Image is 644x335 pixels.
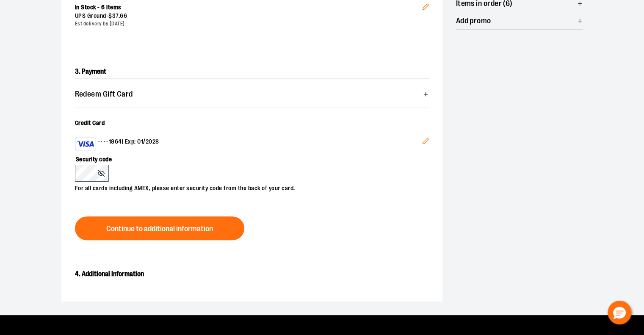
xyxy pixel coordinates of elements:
[75,119,105,126] span: Credit Card
[608,301,631,324] button: Hello, have a question? Let’s chat.
[75,65,429,79] h2: 3. Payment
[456,17,491,25] span: Add promo
[120,12,127,19] span: 66
[75,138,422,150] div: •••• 1864 | Exp: 01/2028
[456,12,583,29] button: Add promo
[112,12,119,19] span: 37
[108,12,112,19] span: $
[75,86,429,102] button: Redeem Gift Card
[77,139,94,149] img: Visa card example showing the 16-digit card number on the front of the card
[119,12,120,19] span: .
[75,182,420,193] p: For all cards including AMEX, please enter security code from the back of your card.
[75,90,133,98] span: Redeem Gift Card
[75,12,422,20] div: UPS Ground -
[415,131,436,154] button: Edit
[75,3,422,12] div: In Stock - 6 items
[75,150,420,165] label: Security code
[75,267,429,281] h2: 4. Additional Information
[106,225,213,233] span: Continue to additional information
[75,216,244,240] button: Continue to additional information
[75,20,422,28] div: Est delivery by [DATE]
